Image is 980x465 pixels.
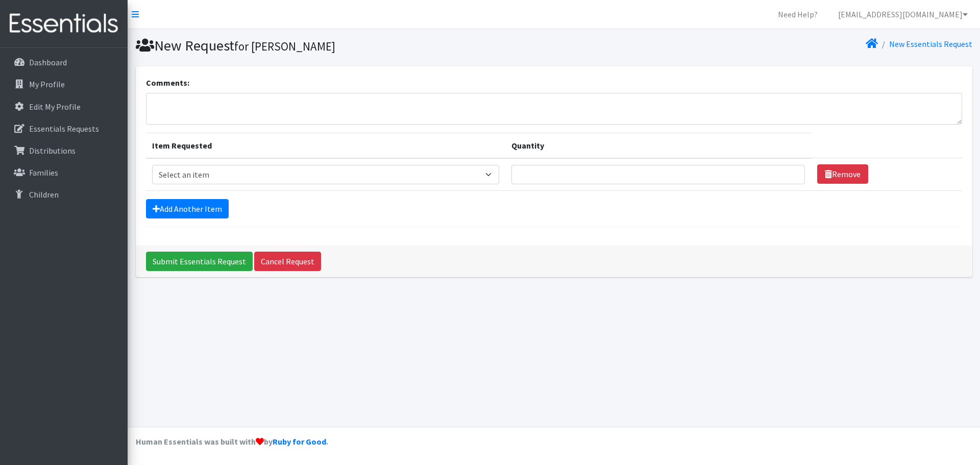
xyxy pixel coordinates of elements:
img: HumanEssentials [4,7,124,41]
p: My Profile [29,79,65,89]
th: Quantity [505,133,811,158]
a: Add Another Item [146,199,229,218]
input: Submit Essentials Request [146,252,253,271]
label: Comments: [146,77,189,89]
a: Children [4,184,124,205]
p: Families [29,167,58,178]
h1: New Request [136,37,550,55]
p: Edit My Profile [29,102,81,112]
strong: Human Essentials was built with by . [136,436,328,447]
p: Children [29,189,59,200]
th: Item Requested [146,133,505,158]
a: Remove [817,164,868,184]
a: My Profile [4,74,124,94]
a: Distributions [4,140,124,161]
a: Essentials Requests [4,118,124,139]
a: New Essentials Request [889,39,972,49]
a: Need Help? [770,4,826,25]
a: Ruby for Good [273,436,326,447]
a: [EMAIL_ADDRESS][DOMAIN_NAME] [830,4,976,25]
a: Families [4,162,124,183]
small: for [PERSON_NAME] [234,39,335,54]
p: Dashboard [29,57,67,67]
a: Cancel Request [254,252,321,271]
p: Distributions [29,145,76,156]
p: Essentials Requests [29,124,99,134]
a: Edit My Profile [4,96,124,117]
a: Dashboard [4,52,124,72]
